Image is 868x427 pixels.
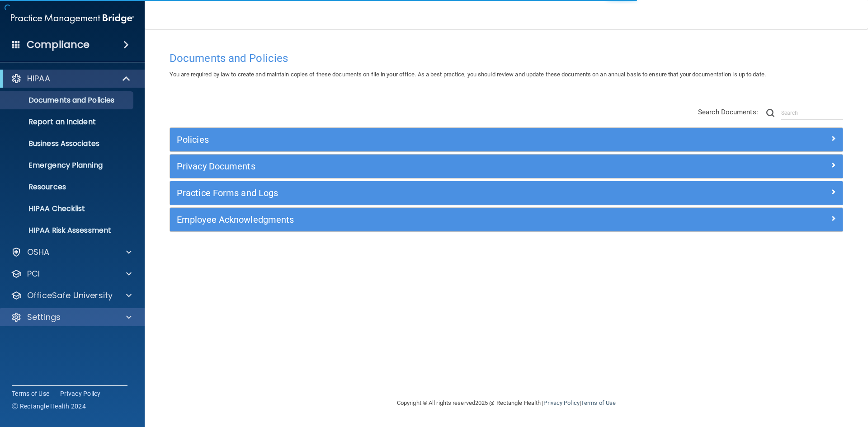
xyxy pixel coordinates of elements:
img: PMB logo [11,9,134,28]
a: OSHA [11,247,132,258]
a: HIPAA [11,73,131,84]
a: Settings [11,312,132,323]
h5: Practice Forms and Logs [177,188,668,198]
a: Privacy Documents [177,159,836,174]
p: OSHA [27,247,50,258]
p: OfficeSafe University [27,290,113,301]
p: Emergency Planning [6,161,129,170]
a: Practice Forms and Logs [177,186,836,200]
p: Report an Incident [6,117,129,127]
div: Copyright © All rights reserved 2025 @ Rectangle Health | | [341,389,671,418]
a: PCI [11,268,132,279]
span: Search Documents: [698,108,758,116]
a: OfficeSafe University [11,290,132,301]
p: Business Associates [6,139,129,148]
p: Documents and Policies [6,96,129,105]
a: Privacy Policy [543,399,579,406]
h4: Compliance [27,38,90,51]
h5: Employee Acknowledgments [177,215,668,225]
span: You are required by law to create and maintain copies of these documents on file in your office. ... [170,71,766,78]
a: Privacy Policy [60,389,101,398]
h5: Policies [177,135,668,145]
span: Ⓒ Rectangle Health 2024 [12,402,86,411]
img: ic-search.3b580494.png [766,109,774,117]
p: HIPAA Checklist [6,204,129,213]
input: Search [781,106,843,120]
h4: Documents and Policies [170,52,843,64]
p: Resources [6,183,129,192]
p: HIPAA [27,73,50,84]
a: Employee Acknowledgments [177,212,836,227]
a: Terms of Use [12,389,49,398]
a: Policies [177,132,836,147]
p: PCI [27,268,40,279]
p: Settings [27,312,61,323]
a: Terms of Use [581,399,616,406]
p: HIPAA Risk Assessment [6,226,129,235]
h5: Privacy Documents [177,161,668,171]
